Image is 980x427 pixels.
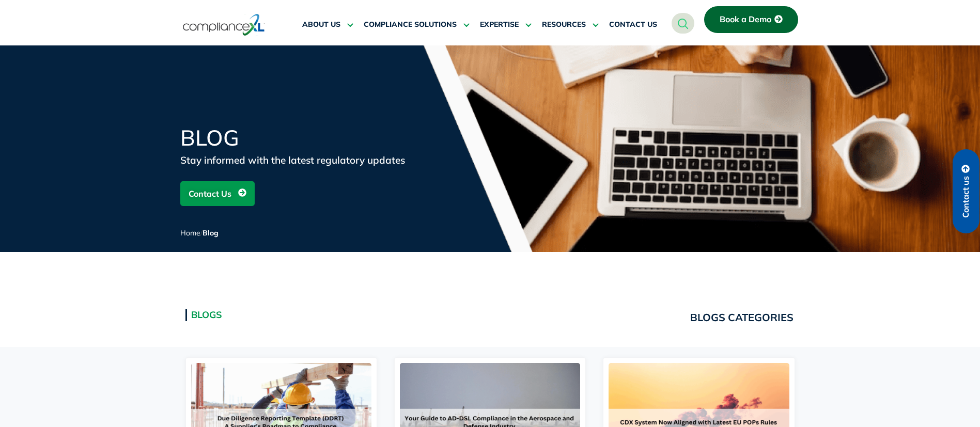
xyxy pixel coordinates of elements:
[189,184,231,203] span: Contact Us
[180,127,428,149] h1: Blog
[609,12,657,37] a: CONTACT US
[180,153,428,167] div: Stay informed with the latest regulatory updates
[191,309,485,321] h2: Blogs
[683,304,800,331] a: BLOGS CATEGORIES
[302,20,340,29] span: ABOUT US
[961,176,971,218] span: Contact us
[704,6,798,33] a: Book a Demo
[364,20,457,29] span: COMPLIANCE SOLUTIONS
[203,228,219,238] span: Blog
[302,12,353,37] a: ABOUT US
[180,228,200,238] a: Home
[180,181,255,206] a: Contact Us
[480,12,532,37] a: EXPERTISE
[953,149,979,233] a: Contact us
[672,13,694,34] a: navsearch-button
[183,13,265,37] img: logo-one.svg
[364,12,470,37] a: COMPLIANCE SOLUTIONS
[720,15,771,24] span: Book a Demo
[480,20,519,29] span: EXPERTISE
[542,20,586,29] span: RESOURCES
[180,228,219,238] span: /
[609,20,657,29] span: CONTACT US
[542,12,599,37] a: RESOURCES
